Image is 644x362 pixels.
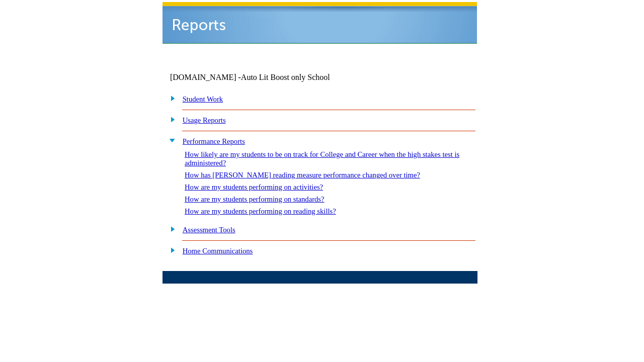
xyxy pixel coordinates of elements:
[165,136,176,145] img: minus.gif
[185,207,336,215] a: How are my students performing on reading skills?
[165,224,176,233] img: plus.gif
[185,195,325,203] a: How are my students performing on standards?
[185,171,420,179] a: How has [PERSON_NAME] reading measure performance changed over time?
[183,137,245,145] a: Performance Reports
[183,116,226,124] a: Usage Reports
[183,95,223,103] a: Student Work
[183,247,253,255] a: Home Communications
[241,73,330,81] nobr: Auto Lit Boost only School
[165,94,176,103] img: plus.gif
[165,115,176,124] img: plus.gif
[183,226,235,234] a: Assessment Tools
[185,183,323,191] a: How are my students performing on activities?
[163,2,477,44] img: header
[165,245,176,254] img: plus.gif
[170,73,355,82] td: [DOMAIN_NAME] -
[185,150,459,167] a: How likely are my students to be on track for College and Career when the high stakes test is adm...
